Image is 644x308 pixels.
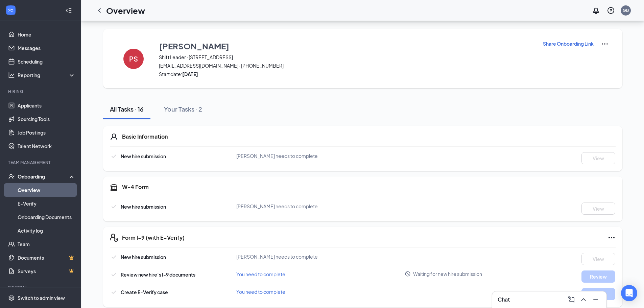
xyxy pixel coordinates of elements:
span: [PERSON_NAME] needs to complete [236,254,318,260]
span: New hire submission [121,204,166,210]
span: [PERSON_NAME] needs to complete [236,153,318,159]
div: Payroll [8,285,74,290]
svg: ChevronLeft [95,6,103,15]
button: ChevronUp [578,294,589,305]
button: Minimize [590,294,601,305]
a: SurveysCrown [18,264,75,278]
h3: [PERSON_NAME] [159,40,229,52]
svg: Checkmark [110,288,118,296]
p: Share Onboarding Link [543,40,594,47]
div: Team Management [8,160,74,165]
div: Hiring [8,89,74,94]
svg: ChevronUp [579,295,588,304]
a: Sourcing Tools [18,112,75,126]
svg: FormI9EVerifyIcon [110,234,118,242]
span: You need to complete [236,289,285,295]
button: ComposeMessage [566,294,577,305]
svg: User [110,133,118,141]
a: Scheduling [18,55,75,68]
a: DocumentsCrown [18,251,75,264]
button: [PERSON_NAME] [159,40,534,52]
svg: ComposeMessage [567,295,575,304]
svg: TaxGovernmentIcon [110,183,118,191]
a: Onboarding Documents [18,210,75,224]
a: Overview [18,183,75,197]
span: Review new hire’s I-9 documents [121,271,195,278]
svg: Analysis [8,72,15,78]
a: Applicants [18,99,75,112]
span: Shift Leader · [STREET_ADDRESS] [159,54,534,61]
svg: Minimize [592,295,600,304]
span: You need to complete [236,271,285,277]
svg: WorkstreamLogo [7,7,14,14]
svg: UserCheck [8,173,15,180]
a: Messages [18,41,75,55]
span: Waiting for new hire submission [413,270,482,277]
img: More Actions [601,40,609,48]
h5: Basic Information [122,133,168,140]
div: Your Tasks · 2 [164,105,202,113]
a: Team [18,237,75,251]
svg: Checkmark [110,203,118,211]
button: View [581,152,615,164]
span: [PERSON_NAME] needs to complete [236,203,318,209]
div: Open Intercom Messenger [621,285,637,301]
svg: Blocked [405,271,411,277]
span: New hire submission [121,254,166,260]
svg: QuestionInfo [607,6,615,15]
button: PS [117,40,150,77]
button: View [581,203,615,215]
div: All Tasks · 16 [110,105,144,113]
h5: W-4 Form [122,183,149,191]
h5: Form I-9 (with E-Verify) [122,234,185,241]
a: E-Verify [18,197,75,210]
div: Switch to admin view [18,294,65,301]
button: Start [581,288,615,300]
span: [EMAIL_ADDRESS][DOMAIN_NAME] · [PHONE_NUMBER] [159,62,534,69]
div: GB [623,7,629,13]
svg: Settings [8,294,15,301]
span: Create E-Verify case [121,289,168,295]
svg: Ellipses [607,234,616,242]
a: Home [18,28,75,41]
button: Review [581,270,615,283]
span: Start date: [159,71,534,77]
svg: Checkmark [110,253,118,261]
h1: Overview [106,5,145,16]
button: Share Onboarding Link [543,40,594,47]
div: Onboarding [18,173,70,180]
h3: Chat [498,296,510,303]
span: New hire submission [121,153,166,159]
svg: Collapse [65,7,72,14]
a: Talent Network [18,139,75,153]
button: View [581,253,615,265]
svg: Notifications [592,6,600,15]
a: Activity log [18,224,75,237]
h4: PS [129,56,138,61]
a: Job Postings [18,126,75,139]
strong: [DATE] [182,71,198,77]
svg: Checkmark [110,270,118,279]
div: Reporting [18,72,76,78]
svg: Checkmark [110,152,118,160]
